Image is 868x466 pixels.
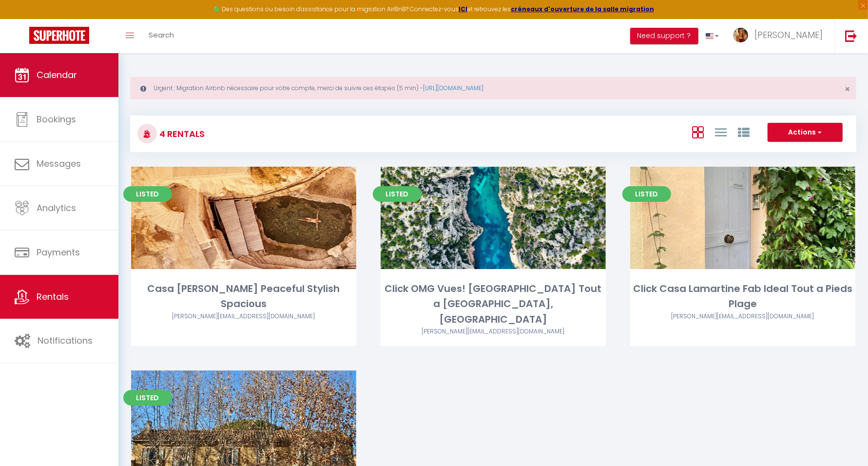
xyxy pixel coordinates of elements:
[726,19,835,53] a: ... [PERSON_NAME]
[459,5,467,13] a: ICI
[37,202,76,214] span: Analytics
[630,28,698,44] button: Need support ?
[141,19,181,53] a: Search
[37,69,77,81] span: Calendar
[845,30,857,42] img: logout
[157,123,205,145] h3: 4 Rentals
[131,281,356,312] div: Casa [PERSON_NAME] Peaceful Stylish Spacious
[768,123,843,142] button: Actions
[130,77,856,99] div: Urgent : Migration Airbnb nécessaire pour votre compte, merci de suivre ces étapes (5 min) -
[123,390,172,406] span: Listed
[423,84,483,92] a: [URL][DOMAIN_NAME]
[37,246,80,258] span: Payments
[630,281,855,312] div: Click Casa Lamartine Fab Ideal Tout a Pieds Plage
[38,334,93,347] span: Notifications
[381,281,606,327] div: Click OMG Vues! [GEOGRAPHIC_DATA] Tout a [GEOGRAPHIC_DATA], [GEOGRAPHIC_DATA]
[149,30,174,40] span: Search
[630,312,855,321] div: Airbnb
[715,124,727,140] a: View by List
[8,4,37,33] button: Ouvrir le widget de chat LiveChat
[754,29,823,41] span: [PERSON_NAME]
[692,124,704,140] a: View by Box
[373,186,422,202] span: Listed
[37,291,69,303] span: Rentals
[123,186,172,202] span: Listed
[37,157,81,170] span: Messages
[622,186,671,202] span: Listed
[131,312,356,321] div: Airbnb
[733,28,748,43] img: ...
[511,5,654,13] a: créneaux d'ouverture de la salle migration
[29,27,89,44] img: Super Booking
[37,113,76,125] span: Bookings
[845,85,850,94] button: Close
[381,327,606,336] div: Airbnb
[827,422,861,459] iframe: Chat
[738,124,750,140] a: View by Group
[845,83,850,95] span: ×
